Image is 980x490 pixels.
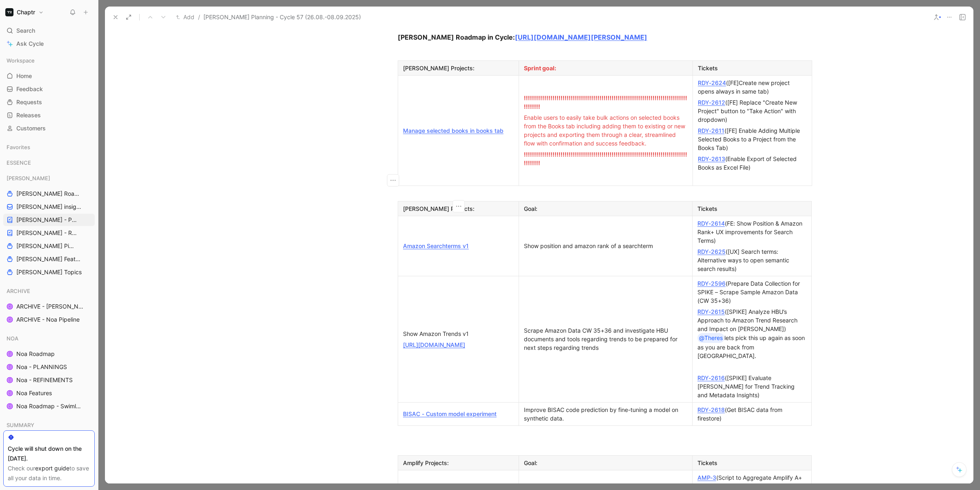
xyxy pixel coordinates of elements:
span: !!!!!!!!!!!!!!!!!!!!!!!!!!!!!!!!!!!!!!!!!!!!!!!!!!!!!!!!!!!!!!!!!!!!!!!!!!!!!!!!!!!!!!!! [524,151,687,166]
span: Search [16,26,35,36]
span: Requests [16,98,42,106]
h1: Chaptr [17,9,35,16]
span: ARCHIVE [7,287,30,295]
a: BISAC - Custom model experiment [403,410,497,417]
span: [PERSON_NAME] [7,174,50,182]
a: Customers [3,122,95,134]
a: RDY-2624 [698,79,726,86]
span: Sprint goal: [524,65,556,72]
div: Search [3,25,95,37]
span: NOA [7,334,18,342]
a: ARCHIVE - Noa Pipeline [3,313,95,326]
a: RDY-2618 [697,406,725,413]
a: [PERSON_NAME] Roadmap - open items [3,188,95,200]
div: ([FE] Replace "Create New Project" button to "Take Action" with dropdown) [698,98,807,124]
div: @Theres [699,333,723,343]
span: Feedback [16,85,43,93]
span: / [198,12,200,22]
a: Ask Cycle [3,38,95,50]
div: Tickets [698,64,807,72]
a: [PERSON_NAME] insights [3,201,95,213]
a: [PERSON_NAME] Topics [3,266,95,278]
span: Enable users to easily take bulk actions on selected books from the Books tab including adding th... [524,114,687,147]
span: ARCHIVE - [PERSON_NAME] Pipeline [16,302,86,311]
a: export guide [35,465,69,472]
div: (Enable Export of Selected Books as Excel File) [698,154,807,172]
span: [PERSON_NAME] - PLANNINGS [16,216,78,224]
div: NOA [3,332,95,345]
a: RDY-2616 [697,374,725,381]
a: [URL][DOMAIN_NAME][PERSON_NAME] [515,33,647,41]
div: ESSENCE [3,157,95,171]
div: Scrape Amazon Data CW 35+36 and investigate HBU documents and tools regarding trends to be prepar... [524,326,687,352]
div: Show Amazon Trends v1 [403,329,514,338]
a: RDY-2614 [697,220,725,227]
a: Noa Roadmap [3,348,95,360]
a: RDY-2596 [697,280,726,287]
div: ARCHIVE [3,285,95,297]
div: Tickets [697,459,806,467]
div: Tickets [697,204,806,213]
span: [PERSON_NAME] Planning - Cycle 57 (26.08.-08.09.2025) [203,12,361,22]
div: Cycle will shut down on the [DATE]. [8,444,90,463]
a: Amazon Searchterms v1 [403,242,469,249]
span: SUMMARY [7,421,34,429]
a: Releases [3,109,95,121]
button: ChaptrChaptr [3,7,46,18]
div: ([SPIKE] Analyze HBU’s Approach to Amazon Trend Research and Impact on [PERSON_NAME]) lets pick t... [697,307,806,360]
a: [URL][DOMAIN_NAME] [403,341,465,348]
a: [PERSON_NAME] Features [3,253,95,265]
span: ARCHIVE - Noa Pipeline [16,315,80,324]
div: SUMMARY [3,419,95,431]
div: [PERSON_NAME] Projects: [403,204,514,213]
div: ([UX] Search terms: Alternative ways to open semantic search results) [697,247,806,273]
span: [PERSON_NAME] Features [16,255,84,263]
img: Chaptr [5,8,13,16]
div: Amplify Projects: [403,459,514,467]
div: (Get BISAC data from firestore) [697,405,806,423]
div: NOANoa RoadmapNoa - PLANNINGSNoa - REFINEMENTSNoa FeaturesNoa Roadmap - Swimlanes [3,332,95,412]
span: [PERSON_NAME] Topics [16,268,82,276]
span: Noa Roadmap [16,350,55,358]
a: RDY-2615 [697,308,725,315]
button: Add [174,12,196,22]
span: Workspace [7,56,35,65]
a: RDY-2611 [698,127,724,134]
div: Show position and amazon rank of a searchterm [524,242,687,250]
span: Noa Roadmap - Swimlanes [16,402,84,410]
a: Noa Features [3,387,95,399]
span: Ask Cycle [16,39,44,49]
a: [PERSON_NAME] - REFINEMENTS [3,227,95,239]
a: Manage selected books in books tab [403,127,503,134]
span: Releases [16,111,41,119]
a: [PERSON_NAME] - PLANNINGS [3,214,95,226]
a: RDY-2612 [698,99,725,106]
span: Home [16,72,32,80]
span: ESSENCE [7,159,31,167]
div: [PERSON_NAME] Projects: [403,64,514,72]
div: ARCHIVEARCHIVE - [PERSON_NAME] PipelineARCHIVE - Noa Pipeline [3,285,95,326]
div: ([SPIKE] Evaluate [PERSON_NAME] for Trend Tracking and Metadata Insights) [697,374,806,399]
span: Noa - PLANNINGS [16,363,67,371]
span: !!!!!!!!!!!!!!!!!!!!!!!!!!!!!!!!!!!!!!!!!!!!!!!!!!!!!!!!!!!!!!!!!!!!!!!!!!!!!!!!!!!!!!!! [524,94,687,110]
div: ([FE]Create new project opens always in same tab) [698,78,807,96]
div: ([FE] Enable Adding Multiple Selected Books to a Project from the Books Tab) [698,126,807,152]
a: Requests [3,96,95,108]
span: Noa Features [16,389,52,397]
a: RDY-2625 [697,248,726,255]
span: [PERSON_NAME] - REFINEMENTS [16,229,79,237]
span: Noa - REFINEMENTS [16,376,73,384]
div: Goal: [524,204,687,213]
div: Check our to save all your data in time. [8,463,90,483]
span: Customers [16,124,46,132]
a: ARCHIVE - [PERSON_NAME] Pipeline [3,300,95,313]
a: [PERSON_NAME] Pipeline [3,240,95,252]
div: ESSENCE [3,157,95,169]
div: Improve BISAC code prediction by fine-tuning a model on synthetic data. [524,405,687,423]
span: Favorites [7,143,30,151]
div: Workspace [3,54,95,67]
a: Home [3,70,95,82]
a: AMP-3 [697,474,716,481]
div: (Prepare Data Collection for SPIKE – Scrape Sample Amazon Data (CW 35+36) [697,279,806,305]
